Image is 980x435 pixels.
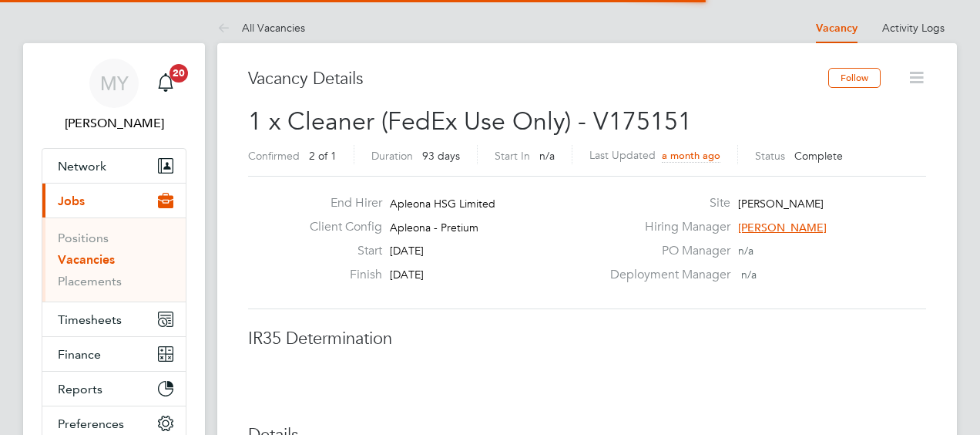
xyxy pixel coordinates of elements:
span: [PERSON_NAME] [738,221,827,234]
label: Last Updated [589,148,656,162]
a: Vacancy [816,22,857,35]
button: Follow [828,68,881,88]
label: Finish [297,267,382,283]
label: Duration [371,149,413,163]
a: All Vacancies [217,21,305,35]
span: Network [58,159,106,174]
label: Deployment Manager [601,267,730,283]
span: Jobs [58,194,85,208]
a: Positions [58,231,109,245]
a: Placements [58,274,122,288]
span: Matt Young [42,114,186,133]
label: Start [297,243,382,259]
label: Hiring Manager [601,219,730,235]
span: n/a [741,268,757,282]
span: [DATE] [390,244,424,258]
label: PO Manager [601,243,730,259]
span: 2 of 1 [309,149,337,163]
label: End Hirer [297,195,382,211]
a: Vacancies [58,252,115,267]
a: MY[PERSON_NAME] [42,59,186,133]
span: n/a [738,244,753,258]
button: Jobs [42,184,186,217]
span: [DATE] [390,268,424,282]
button: Network [42,149,186,183]
span: 1 x Cleaner (FedEx Use Only) - V175151 [248,106,692,137]
span: Apleona HSG Limited [390,197,495,211]
label: Status [755,149,785,163]
span: Preferences [58,416,124,431]
span: MY [100,73,129,93]
span: Timesheets [58,312,122,327]
span: Complete [794,149,843,163]
label: Confirmed [248,149,300,163]
h3: IR35 Determination [248,328,926,350]
button: Timesheets [42,302,186,336]
label: Start In [495,149,530,163]
button: Finance [42,337,186,371]
a: Activity Logs [882,21,945,35]
span: [PERSON_NAME] [738,197,824,211]
label: Client Config [297,219,382,235]
span: 93 days [422,149,460,163]
a: 20 [150,59,181,108]
span: a month ago [662,149,720,162]
button: Reports [42,372,186,406]
span: n/a [539,149,555,163]
h3: Vacancy Details [248,68,828,90]
span: Reports [58,382,102,396]
span: Finance [58,347,101,362]
div: Jobs [42,217,186,302]
span: 20 [169,64,188,83]
span: Apleona - Pretium [390,221,478,234]
label: Site [601,195,730,211]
